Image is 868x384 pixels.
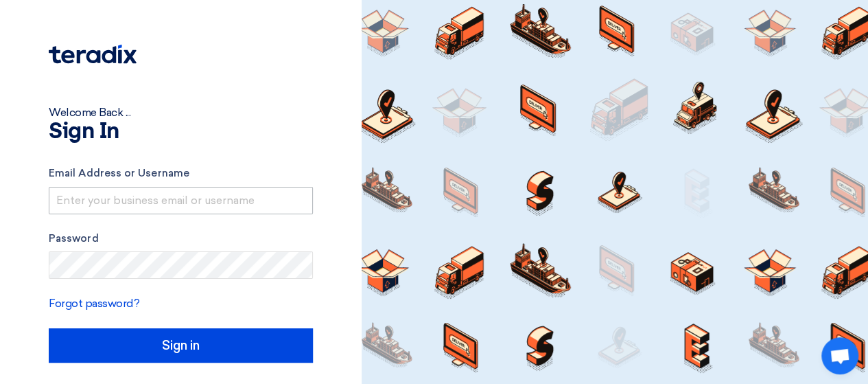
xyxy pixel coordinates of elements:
[49,104,313,121] div: Welcome Back ...
[821,337,858,374] a: Open chat
[49,231,313,247] label: Password
[49,121,313,143] h1: Sign In
[49,45,137,64] img: Teradix logo
[49,328,313,363] input: Sign in
[49,297,139,310] a: Forgot password?
[49,187,313,214] input: Enter your business email or username
[49,166,313,181] label: Email Address or Username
